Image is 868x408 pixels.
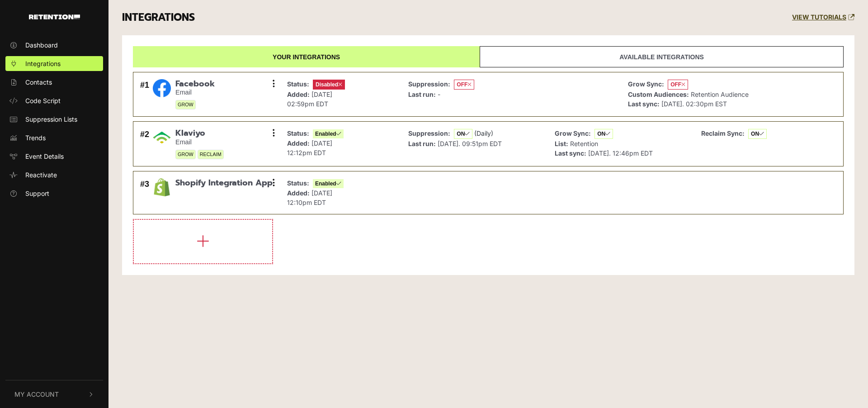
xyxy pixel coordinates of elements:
[594,129,613,139] span: ON
[175,150,196,159] span: GROW
[140,79,149,110] div: #1
[287,129,309,137] strong: Status:
[25,96,61,105] span: Code Script
[175,100,196,109] span: GROW
[140,128,149,159] div: #2
[408,129,450,137] strong: Suppression:
[287,189,310,197] strong: Added:
[588,149,653,157] span: [DATE]. 12:46pm EDT
[287,189,332,206] span: [DATE] 12:10pm EDT
[661,100,727,108] span: [DATE]. 02:30pm EST
[133,46,480,67] a: Your integrations
[25,133,46,142] span: Trends
[701,129,745,137] strong: Reclaim Sync:
[313,179,344,188] span: Enabled
[153,178,171,196] img: Shopify Integration App
[480,46,844,67] a: Available integrations
[14,389,59,399] span: My Account
[408,90,436,98] strong: Last run:
[29,14,80,19] img: Retention.com
[438,90,440,98] span: -
[5,130,103,145] a: Trends
[474,129,493,137] span: (Daily)
[5,149,103,164] a: Event Details
[140,178,149,207] div: #3
[25,59,61,68] span: Integrations
[628,90,689,98] strong: Custom Audiences:
[408,80,450,88] strong: Suppression:
[408,140,436,147] strong: Last run:
[5,75,103,90] a: Contacts
[748,129,767,139] span: ON
[628,100,660,108] strong: Last sync:
[313,80,345,90] span: Disabled
[628,80,664,88] strong: Grow Sync:
[25,77,52,87] span: Contacts
[175,79,215,89] span: Facebook
[555,129,591,137] strong: Grow Sync:
[175,128,224,138] span: Klaviyo
[287,80,309,88] strong: Status:
[668,80,688,90] span: OFF
[287,90,310,98] strong: Added:
[5,186,103,201] a: Support
[25,114,77,124] span: Suppression Lists
[287,179,309,187] strong: Status:
[5,380,103,408] button: My Account
[25,40,58,50] span: Dashboard
[175,138,224,146] small: Email
[5,112,103,127] a: Suppression Lists
[25,170,57,180] span: Reactivate
[287,90,332,108] span: [DATE] 02:59pm EDT
[313,129,344,138] span: Enabled
[25,189,49,198] span: Support
[5,56,103,71] a: Integrations
[454,129,472,139] span: ON
[555,149,586,157] strong: Last sync:
[153,128,171,147] img: Klaviyo
[454,80,474,90] span: OFF
[691,90,749,98] span: Retention Audience
[5,93,103,108] a: Code Script
[5,167,103,182] a: Reactivate
[175,178,273,188] span: Shopify Integration App
[198,150,224,159] span: RECLAIM
[438,140,502,147] span: [DATE]. 09:51pm EDT
[153,79,171,97] img: Facebook
[175,89,215,96] small: Email
[122,11,195,24] h3: INTEGRATIONS
[555,140,568,147] strong: List:
[570,140,598,147] span: Retention
[5,38,103,52] a: Dashboard
[792,14,854,21] a: VIEW TUTORIALS
[287,139,310,147] strong: Added:
[25,152,64,161] span: Event Details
